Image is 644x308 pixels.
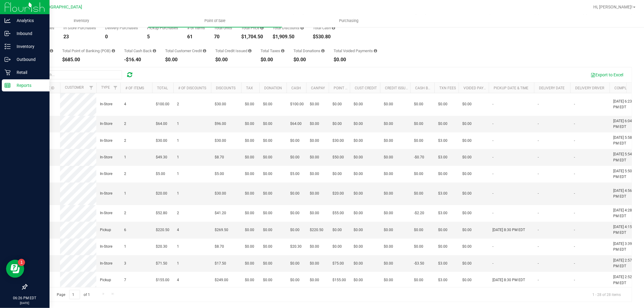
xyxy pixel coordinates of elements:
span: $0.00 [245,191,254,196]
a: Discounts [216,86,235,90]
div: 5 [147,34,178,39]
span: $0.00 [438,244,447,249]
p: Inbound [11,30,47,37]
span: $0.00 [384,154,393,160]
span: $0.00 [332,101,342,107]
span: $0.00 [310,101,319,107]
span: $0.00 [245,244,254,249]
span: 7 [124,277,126,283]
span: -$2.20 [414,210,424,216]
div: $0.00 [293,57,325,62]
span: $0.00 [290,138,300,144]
inline-svg: Outbound [5,56,11,62]
span: $0.00 [332,244,342,249]
span: $0.00 [332,171,342,177]
span: $0.00 [263,121,272,127]
a: Credit Issued [385,86,410,90]
div: $0.00 [165,57,206,62]
a: Cash [291,86,301,90]
span: $3.00 [438,261,447,266]
div: 23 [63,34,96,39]
span: $0.00 [310,261,319,266]
span: 1 [177,154,179,160]
span: $0.00 [263,154,272,160]
span: 2 [124,138,126,144]
span: $0.00 [354,277,363,283]
a: Tax [246,86,253,90]
span: $30.00 [156,138,167,144]
span: 2 [177,210,179,216]
span: $0.00 [384,191,393,196]
a: Cash Back [415,86,435,90]
span: - [574,171,575,177]
span: $0.00 [263,244,272,249]
span: $0.00 [310,244,319,249]
inline-svg: Analytics [5,17,11,24]
p: Inventory [11,43,47,50]
span: - [492,121,493,127]
span: $0.00 [310,277,319,283]
span: $0.00 [462,191,472,196]
span: [DATE] 8:30 PM EDT [492,227,525,233]
a: Customer [65,85,84,90]
a: Point of Banking (POB) [334,86,376,90]
span: $0.00 [290,227,300,233]
span: $0.00 [263,210,272,216]
span: $0.00 [414,121,423,127]
span: - [492,244,493,249]
span: $0.00 [310,154,319,160]
div: In Store Purchases [63,26,96,30]
span: - [492,154,493,160]
span: $0.00 [414,101,423,107]
span: $5.00 [290,171,300,177]
div: 61 [187,34,205,39]
span: - [538,101,539,107]
inline-svg: Retail [5,69,11,75]
p: Analytics [11,17,47,24]
span: - [574,261,575,266]
div: -$16.40 [124,57,156,62]
span: $0.00 [462,227,472,233]
span: - [538,277,539,283]
span: $0.00 [384,244,393,249]
span: $8.70 [215,154,224,160]
div: Total Units [214,26,232,30]
i: Sum of the successful, non-voided point-of-banking payment transactions, both via payment termina... [112,49,115,53]
span: $0.00 [332,227,342,233]
span: $20.00 [156,191,167,196]
span: $0.00 [384,121,393,127]
span: $0.00 [245,210,254,216]
span: $52.80 [156,210,167,216]
i: Sum of the successful, non-voided cash payment transactions for all purchases in the date range. ... [332,26,335,30]
span: - [492,210,493,216]
span: $0.00 [245,101,254,107]
div: Total Cash [313,26,335,30]
div: Total Point of Banking (POB) [62,49,115,53]
span: $30.00 [215,191,226,196]
span: In-Store [100,121,112,127]
span: 1 [177,261,179,266]
span: $0.00 [414,244,423,249]
span: 4 [124,101,126,107]
span: $0.00 [310,138,319,144]
span: $0.00 [245,138,254,144]
span: $0.00 [384,261,393,266]
span: $0.00 [462,138,472,144]
span: In-Store [100,261,112,266]
a: # of Items [125,86,144,90]
span: $3.00 [438,277,447,283]
span: $20.30 [156,244,167,249]
i: Sum of all account credit issued for all refunds from returned purchases in the date range. [248,49,252,53]
iframe: Resource center unread badge [18,259,25,266]
span: [DATE] 3:39 PM EDT [613,241,636,252]
span: $0.00 [245,154,254,160]
span: $0.00 [384,138,393,144]
span: - [538,210,539,216]
span: $75.00 [332,261,344,266]
span: $0.00 [263,277,272,283]
a: # of Discounts [178,86,206,90]
span: - [574,101,575,107]
inline-svg: Inventory [5,43,11,49]
a: CanPay [311,86,325,90]
span: $0.00 [354,171,363,177]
